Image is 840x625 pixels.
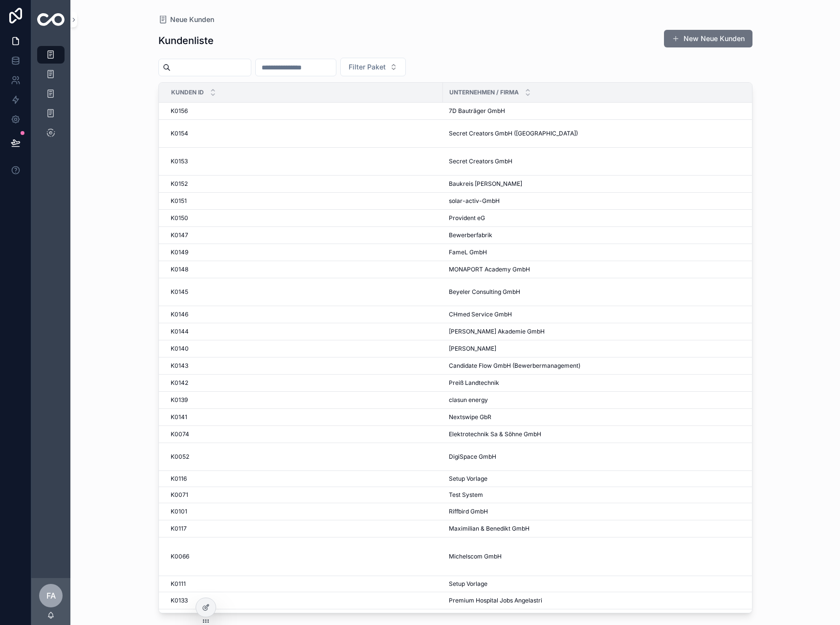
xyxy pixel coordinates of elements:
[449,362,580,370] span: Candidate Flow GmbH (Bewerbermanagement)
[449,430,753,438] a: Elektrotechnik Sa & Söhne GmbH
[171,475,437,483] a: K0116
[158,15,214,24] a: Neue Kunden
[171,130,437,137] a: K0154
[171,197,187,205] span: K0151
[449,475,487,483] span: Setup Vorlage
[664,30,752,47] button: New Neue Kunden
[449,231,753,239] a: Bewerberfabrik
[449,266,530,273] span: MONAPORT Academy GmbH
[449,508,488,515] span: Riffbird GmbH
[449,491,483,499] span: Test System
[171,231,188,239] span: K0147
[449,597,542,604] span: Premium Hospital Jobs Angelastri
[449,214,753,222] a: Provident eG
[171,525,437,533] a: K0117
[171,180,188,188] span: K0152
[171,508,437,515] a: K0101
[171,597,188,604] span: K0133
[171,453,189,461] span: K0052
[171,311,437,318] a: K0146
[171,345,437,353] a: K0140
[171,430,437,438] a: K0074
[449,508,753,515] a: Riffbird GmbH
[449,266,753,273] a: MONAPORT Academy GmbH
[171,362,188,370] span: K0143
[449,107,753,115] a: 7D Bauträger GmbH
[349,62,386,72] span: Filter Paket
[449,248,487,256] span: FameL GmbH
[449,180,753,188] a: Baukreis [PERSON_NAME]
[449,328,753,335] a: [PERSON_NAME] Akademie GmbH
[171,248,188,256] span: K0149
[449,328,545,335] span: [PERSON_NAME] Akademie GmbH
[171,413,187,421] span: K0141
[171,214,437,222] a: K0150
[171,491,437,499] a: K0071
[171,553,437,560] a: K0066
[449,89,519,96] span: Unternehmen / Firma
[449,107,505,115] span: 7D Bauträger GmbH
[449,453,753,461] a: DigiSpace GmbH
[171,288,437,296] a: K0145
[171,580,437,588] a: K0111
[171,266,437,273] a: K0148
[171,328,437,335] a: K0144
[171,89,204,96] span: Kunden ID
[449,130,753,137] a: Secret Creators GmbH ([GEOGRAPHIC_DATA])
[449,553,502,560] span: Michelscom GmbH
[171,430,189,438] span: K0074
[171,107,188,115] span: K0156
[449,197,500,205] span: solar-activ-GmbH
[171,525,187,533] span: K0117
[171,491,188,499] span: K0071
[171,597,437,604] a: K0133
[171,231,437,239] a: K0147
[449,430,541,438] span: Elektrotechnik Sa & Söhne GmbH
[171,328,189,335] span: K0144
[449,197,753,205] a: solar-activ-GmbH
[449,525,530,533] span: Maximilian & Benedikt GmbH
[449,453,496,461] span: DigiSpace GmbH
[449,311,753,318] a: CHmed Service GmbH
[449,413,491,421] span: Nextswipe GbR
[171,214,188,222] span: K0150
[171,288,188,296] span: K0145
[171,580,186,588] span: K0111
[449,345,496,353] span: [PERSON_NAME]
[449,157,753,165] a: Secret Creators GmbH
[449,525,753,533] a: Maximilian & Benedikt GmbH
[449,345,753,353] a: [PERSON_NAME]
[171,248,437,256] a: K0149
[449,413,753,421] a: Nextswipe GbR
[171,311,188,318] span: K0146
[171,130,188,137] span: K0154
[449,396,488,404] span: clasun energy
[171,180,437,188] a: K0152
[340,58,406,76] button: Select Button
[449,311,512,318] span: CHmed Service GmbH
[31,39,70,155] div: scrollable content
[171,453,437,461] a: K0052
[449,180,522,188] span: Baukreis [PERSON_NAME]
[171,197,437,205] a: K0151
[171,508,187,515] span: K0101
[449,580,753,588] a: Setup Vorlage
[171,475,187,483] span: K0116
[46,590,56,602] span: FA
[449,396,753,404] a: clasun energy
[171,553,189,560] span: K0066
[449,288,753,296] a: Beyeler Consulting GmbH
[449,248,753,256] a: FameL GmbH
[449,157,512,165] span: Secret Creators GmbH
[449,597,753,604] a: Premium Hospital Jobs Angelastri
[171,396,188,404] span: K0139
[171,107,437,115] a: K0156
[171,266,188,273] span: K0148
[449,130,578,137] span: Secret Creators GmbH ([GEOGRAPHIC_DATA])
[449,362,753,370] a: Candidate Flow GmbH (Bewerbermanagement)
[449,553,753,560] a: Michelscom GmbH
[449,475,753,483] a: Setup Vorlage
[171,396,437,404] a: K0139
[449,214,485,222] span: Provident eG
